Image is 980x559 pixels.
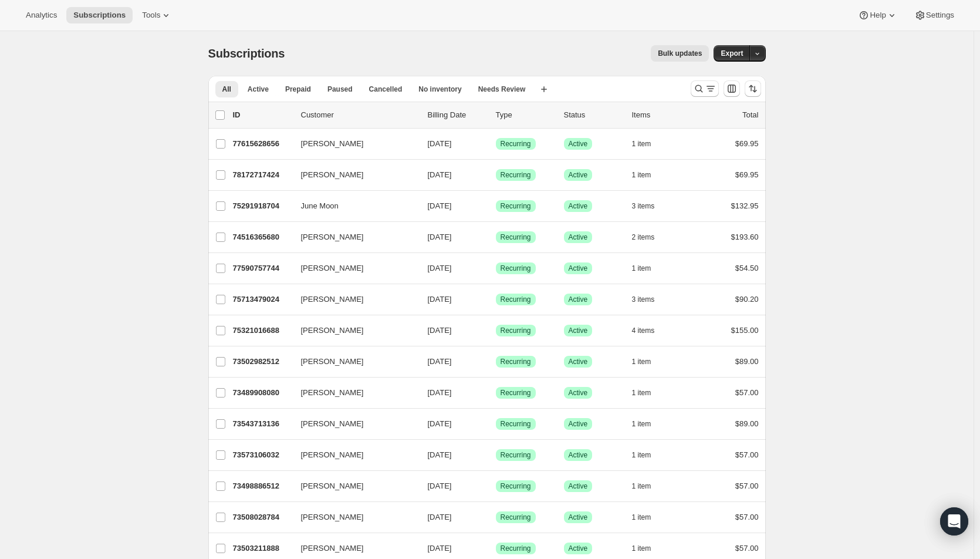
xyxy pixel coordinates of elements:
span: [DATE] [428,357,452,366]
button: 1 item [632,478,664,494]
button: 1 item [632,167,664,183]
button: 1 item [632,260,664,277]
button: 4 items [632,322,668,339]
span: Recurring [501,233,531,242]
button: 1 item [632,509,664,526]
span: Recurring [501,201,531,211]
button: Sort the results [745,80,761,97]
span: Needs Review [478,85,526,94]
button: 1 item [632,136,664,152]
p: 75291918704 [233,200,292,212]
span: 1 item [632,388,651,398]
span: Active [248,85,269,94]
p: 73489908080 [233,387,292,399]
p: Total [742,109,758,121]
span: 1 item [632,139,651,149]
button: 1 item [632,353,664,370]
span: $193.60 [731,233,759,241]
div: Open Intercom Messenger [940,507,968,536]
span: 1 item [632,544,651,553]
span: [PERSON_NAME] [301,387,364,399]
div: 73489908080[PERSON_NAME][DATE]SuccessRecurringSuccessActive1 item$57.00 [233,385,759,401]
button: [PERSON_NAME] [294,508,411,527]
span: [PERSON_NAME] [301,169,364,181]
span: Active [569,170,588,180]
span: [DATE] [428,264,452,272]
button: [PERSON_NAME] [294,477,411,496]
span: Recurring [501,264,531,273]
span: [DATE] [428,326,452,335]
span: [PERSON_NAME] [301,325,364,336]
span: $57.00 [735,544,759,553]
button: 1 item [632,416,664,432]
button: Create new view [535,81,553,97]
span: Active [569,139,588,149]
span: Prepaid [285,85,311,94]
button: June Moon [294,197,411,215]
span: Active [569,201,588,211]
span: 1 item [632,357,651,366]
span: Active [569,357,588,366]
span: Recurring [501,170,531,180]
button: [PERSON_NAME] [294,415,411,433]
span: [DATE] [428,544,452,553]
span: [PERSON_NAME] [301,543,364,554]
button: [PERSON_NAME] [294,321,411,340]
div: 73573106032[PERSON_NAME][DATE]SuccessRecurringSuccessActive1 item$57.00 [233,447,759,463]
span: [PERSON_NAME] [301,356,364,368]
p: ID [233,109,292,121]
span: Analytics [26,11,57,20]
span: Recurring [501,513,531,522]
span: 3 items [632,295,655,304]
button: 1 item [632,385,664,401]
span: Bulk updates [658,49,702,58]
span: 2 items [632,233,655,242]
span: Active [569,264,588,273]
span: Active [569,419,588,429]
span: Recurring [501,450,531,460]
span: No inventory [418,85,461,94]
button: 2 items [632,229,668,245]
p: 77615628656 [233,138,292,150]
button: Subscriptions [66,7,133,23]
span: $89.00 [735,357,759,366]
div: Type [496,109,555,121]
span: 1 item [632,481,651,491]
span: $69.95 [735,139,759,148]
span: $155.00 [731,326,759,335]
span: $69.95 [735,170,759,179]
div: Items [632,109,691,121]
span: Active [569,326,588,335]
span: Recurring [501,544,531,553]
button: [PERSON_NAME] [294,383,411,402]
span: $54.50 [735,264,759,272]
span: 1 item [632,170,651,180]
button: 1 item [632,447,664,463]
div: 78172717424[PERSON_NAME][DATE]SuccessRecurringSuccessActive1 item$69.95 [233,167,759,183]
div: 73502982512[PERSON_NAME][DATE]SuccessRecurringSuccessActive1 item$89.00 [233,353,759,370]
div: 77590757744[PERSON_NAME][DATE]SuccessRecurringSuccessActive1 item$54.50 [233,260,759,277]
p: 73573106032 [233,449,292,461]
p: 78172717424 [233,169,292,181]
button: Customize table column order and visibility [724,80,740,97]
div: 73498886512[PERSON_NAME][DATE]SuccessRecurringSuccessActive1 item$57.00 [233,478,759,494]
span: $57.00 [735,481,759,490]
span: [DATE] [428,139,452,148]
span: Active [569,295,588,304]
span: Active [569,233,588,242]
span: Tools [142,11,160,20]
div: IDCustomerBilling DateTypeStatusItemsTotal [233,109,759,121]
button: Export [714,45,750,62]
span: [PERSON_NAME] [301,511,364,523]
span: $90.20 [735,295,759,304]
span: Help [870,11,886,20]
span: 4 items [632,326,655,335]
span: Settings [926,11,954,20]
span: All [222,85,231,94]
button: [PERSON_NAME] [294,228,411,247]
p: Status [564,109,623,121]
p: 73503211888 [233,543,292,554]
span: Subscriptions [208,47,285,60]
div: 75713479024[PERSON_NAME][DATE]SuccessRecurringSuccessActive3 items$90.20 [233,291,759,308]
button: Analytics [19,7,64,23]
